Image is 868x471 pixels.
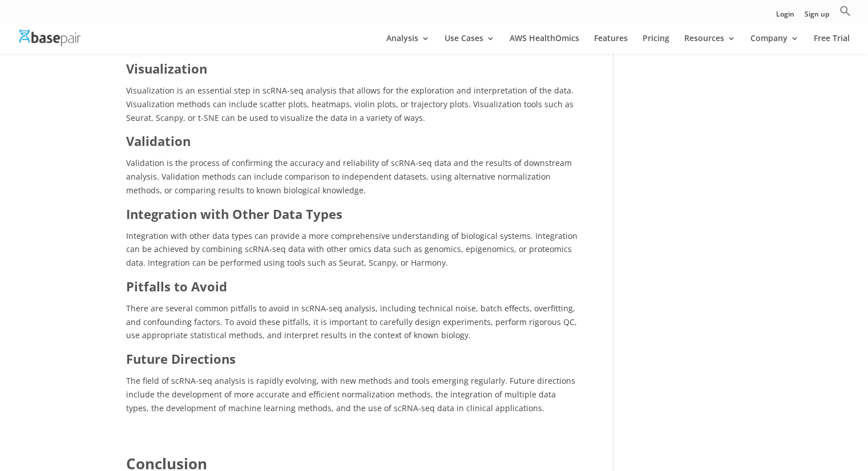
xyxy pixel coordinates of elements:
[776,11,794,23] a: Login
[839,5,851,17] svg: Search
[126,375,575,413] span: The field of scRNA-seq analysis is rapidly evolving, with new methods and tools emerging regularl...
[631,43,652,54] a: Views
[126,157,572,196] span: Validation is the process of confirming the accuracy and reliability of scRNA-seq data and the re...
[126,60,207,77] b: Visualization
[126,85,574,123] span: Visualization is an essential step in scRNA-seq analysis that allows for the exploration and inte...
[386,34,430,54] a: Analysis
[805,11,829,23] a: Sign up
[594,34,628,54] a: Features
[126,230,578,269] span: Integration with other data types can provide a more comprehensive understanding of biological sy...
[126,303,577,341] span: There are several common pitfalls to avoid in scRNA-seq analysis, including technical noise, batc...
[684,34,736,54] a: Resources
[643,34,669,54] a: Pricing
[750,34,799,54] a: Company
[839,5,851,23] a: Search Icon Link
[814,34,850,54] a: Free Trial
[445,34,495,54] a: Use Cases
[19,30,80,46] img: Basepair
[126,132,191,149] b: Validation
[126,350,236,367] b: Future Directions
[126,205,342,222] b: Integration with Other Data Types
[510,34,579,54] a: AWS HealthOmics
[126,278,227,295] b: Pitfalls to Avoid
